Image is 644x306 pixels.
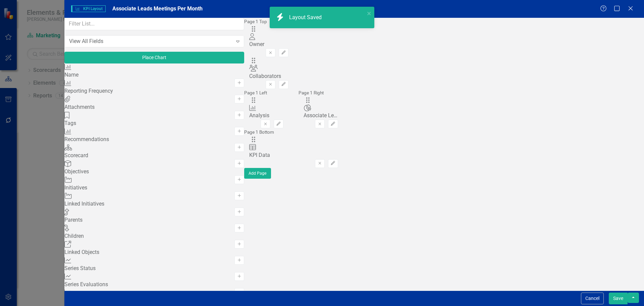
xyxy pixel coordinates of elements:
div: Initiatives [64,184,244,192]
div: Recommendations [64,136,244,143]
div: Tags [64,120,244,127]
div: KPI Data [249,151,338,159]
span: Associate Leads Meetings Per Month [112,5,203,12]
div: Parents [64,216,244,224]
div: Attachments [64,103,244,111]
div: Owner [249,41,288,48]
div: Analysis [249,112,283,120]
div: Linked Objects [64,249,244,256]
div: Scorecard [64,152,244,160]
div: Name [64,71,244,79]
span: KPI Layout [71,5,106,12]
input: Filter List... [64,18,244,30]
small: Page 1 Right [299,90,324,95]
button: Add Page [244,168,271,179]
div: Linked Initiatives [64,200,244,208]
div: Series Status [64,265,244,272]
div: Objectives [64,168,244,176]
div: Series Evaluations [64,281,244,289]
div: Reporting Frequency [64,87,244,95]
small: Page 1 Bottom [244,129,274,135]
div: Layout Saved [289,14,323,21]
div: Associate Leads [304,112,338,120]
small: Page 1 Top [244,19,267,24]
small: Page 1 Left [244,90,267,95]
button: Place Chart [64,52,244,63]
button: Save [609,293,628,304]
div: Children [64,232,244,240]
button: Cancel [581,293,604,304]
div: View All Fields [69,37,232,45]
div: Collaborators [249,73,288,80]
button: close [367,9,372,17]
